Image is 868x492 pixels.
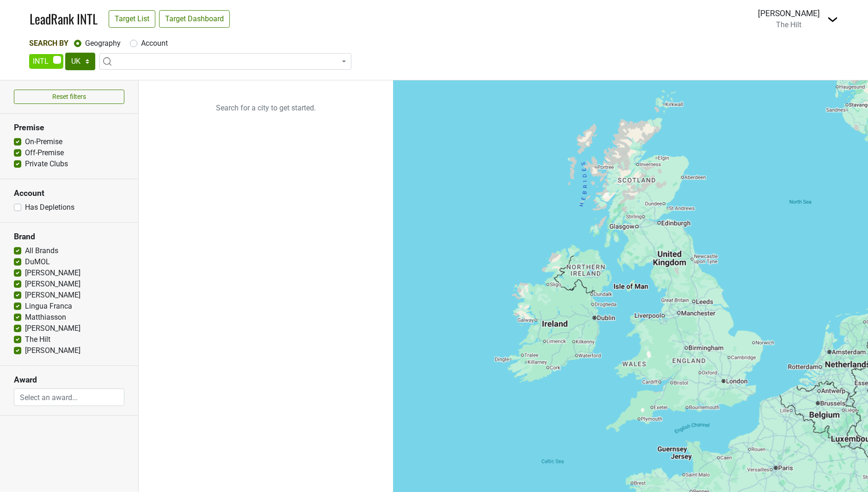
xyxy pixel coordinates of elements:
span: The Hilt [776,20,802,29]
div: [PERSON_NAME] [758,7,820,19]
label: [PERSON_NAME] [25,267,80,279]
label: On-Premise [25,136,62,147]
label: [PERSON_NAME] [25,279,80,290]
button: Reset filters [14,90,124,104]
h3: Brand [14,232,124,242]
label: DuMOL [25,256,50,267]
h3: Premise [14,123,124,133]
label: The Hilt [25,334,50,345]
label: Account [141,38,168,49]
label: [PERSON_NAME] [25,345,80,356]
label: Geography [85,38,121,49]
label: Off-Premise [25,147,64,158]
label: [PERSON_NAME] [25,323,80,334]
input: Select an award... [14,389,123,406]
p: Search for a city to get started. [139,80,393,136]
a: Target List [109,10,155,28]
label: Matthiasson [25,312,66,323]
label: Lingua Franca [25,301,72,312]
label: All Brands [25,245,58,256]
h3: Account [14,188,124,198]
h3: Award [14,375,124,385]
a: Target Dashboard [159,10,230,28]
a: LeadRank INTL [30,9,98,29]
label: Has Depletions [25,202,74,213]
img: Dropdown Menu [827,14,838,25]
label: [PERSON_NAME] [25,290,80,301]
label: Private Clubs [25,158,68,170]
span: Search By [29,39,68,48]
